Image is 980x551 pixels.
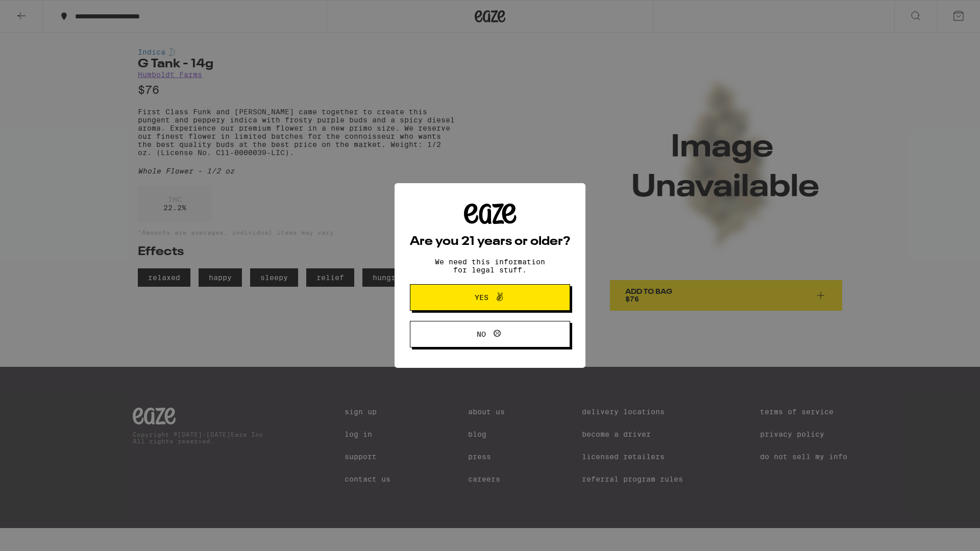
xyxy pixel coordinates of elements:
h2: Are you 21 years or older? [410,236,570,248]
button: Yes [410,284,570,311]
span: No [477,331,486,338]
span: Yes [475,294,488,301]
p: We need this information for legal stuff. [426,258,554,274]
button: No [410,321,570,347]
